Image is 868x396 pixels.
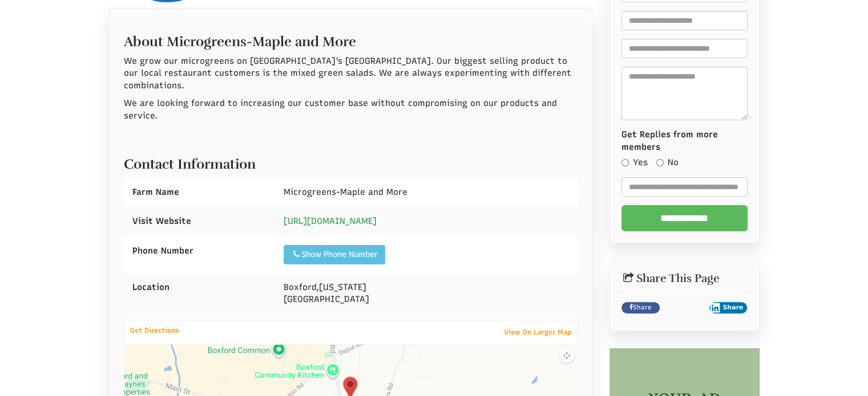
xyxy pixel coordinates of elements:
div: , [GEOGRAPHIC_DATA] [275,273,578,315]
div: Phone Number [124,236,275,266]
div: Visit Website [124,207,275,236]
a: Get Directions [124,324,185,337]
ul: Profile Tabs [109,8,593,9]
button: Map camera controls [559,348,574,363]
label: Yes [621,157,648,169]
a: Share [621,302,660,313]
div: Location [124,273,275,302]
label: Get Replies from more members [621,129,748,153]
span: Boxford [284,282,316,292]
h2: About Microgreens-Maple and More [124,28,578,49]
iframe: X Post Button [665,302,704,313]
button: Share [709,302,748,313]
label: No [656,157,679,169]
span: Microgreens-Maple and More [284,187,407,197]
a: View On Larger Map [498,324,577,340]
a: [URL][DOMAIN_NAME] [284,216,377,226]
input: Yes [621,159,629,166]
span: [US_STATE] [319,282,366,292]
input: No [656,159,664,166]
h2: Share This Page [621,272,748,285]
h2: Contact Information [124,151,578,172]
div: Farm Name [124,178,275,207]
div: Show Phone Number [291,249,378,260]
p: We grow our microgreens on [GEOGRAPHIC_DATA]'s [GEOGRAPHIC_DATA]. Our biggest selling product to ... [124,55,578,92]
p: We are looking forward to increasing our customer base without compromising on our products and s... [124,97,578,122]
